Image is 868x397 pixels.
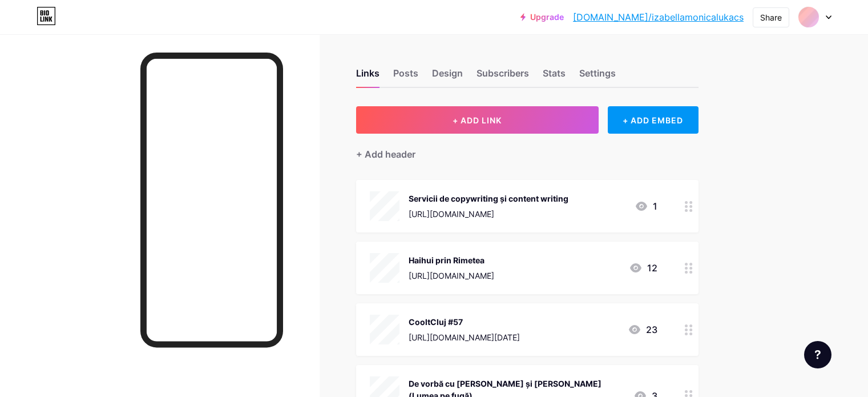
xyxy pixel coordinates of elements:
a: Upgrade [520,13,564,22]
div: [URL][DOMAIN_NAME] [409,270,494,282]
div: Design [432,66,463,87]
div: CooltCluj #57 [409,316,520,328]
div: Subscribers [477,66,529,87]
div: 1 [635,199,657,213]
div: + Add header [356,147,415,161]
div: Haihui prin Rimetea [409,254,494,266]
button: + ADD LINK [356,106,599,134]
div: + ADD EMBED [608,106,699,134]
div: Share [760,11,782,23]
div: [URL][DOMAIN_NAME][DATE] [409,331,520,343]
div: Posts [393,66,418,87]
span: + ADD LINK [453,115,502,125]
div: Settings [579,66,616,87]
div: [URL][DOMAIN_NAME] [409,208,568,220]
div: 23 [628,323,657,336]
div: 12 [629,261,657,275]
div: Links [356,66,380,87]
div: Servicii de copywriting și content writing [409,193,568,204]
div: Stats [543,66,566,87]
a: [DOMAIN_NAME]/izabellamonicalukacs [573,10,744,24]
